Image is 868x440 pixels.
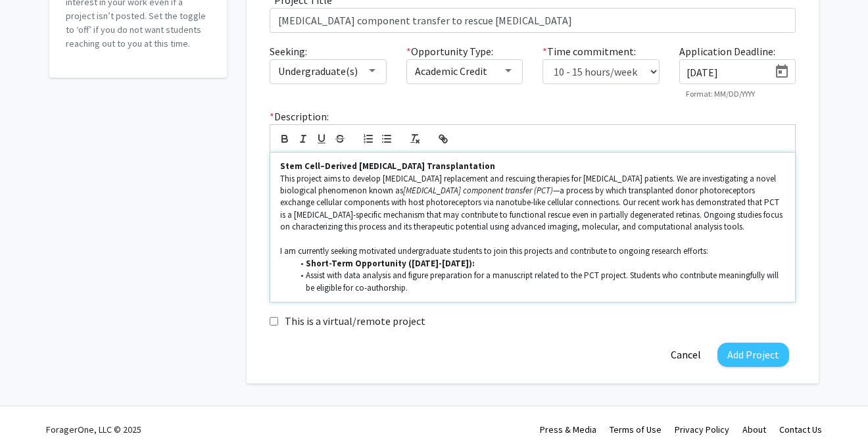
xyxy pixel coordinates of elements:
label: This is a virtual/remote project [285,313,425,329]
button: Open calendar [769,60,795,84]
label: Time commitment: [542,43,636,59]
a: Privacy Policy [675,424,729,435]
em: [MEDICAL_DATA] component transfer (PCT) [403,185,553,196]
strong: Short-Term Opportunity ([DATE]-[DATE]): [306,258,475,269]
iframe: Chat [10,381,56,430]
li: Assist with data analysis and figure preparation for a manuscript related to the PCT project. Stu... [293,270,786,294]
span: Undergraduate(s) [278,64,358,78]
button: Add Project [717,343,789,367]
mat-hint: Format: MM/DD/YYYY [686,89,755,99]
label: Opportunity Type: [406,43,493,59]
button: Cancel [661,343,711,367]
label: Seeking: [270,43,307,59]
strong: Stem Cell–Derived [MEDICAL_DATA] Transplantation [280,160,495,172]
a: Terms of Use [610,424,662,435]
label: Description: [270,109,329,124]
p: I am currently seeking motivated undergraduate students to join this projects and contribute to o... [280,245,785,257]
label: Application Deadline: [679,43,775,59]
a: Press & Media [540,424,596,435]
a: Contact Us [779,424,822,435]
p: This project aims to develop [MEDICAL_DATA] replacement and rescuing therapies for [MEDICAL_DATA]... [280,173,785,233]
a: About [742,424,766,435]
span: Academic Credit [415,64,487,78]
